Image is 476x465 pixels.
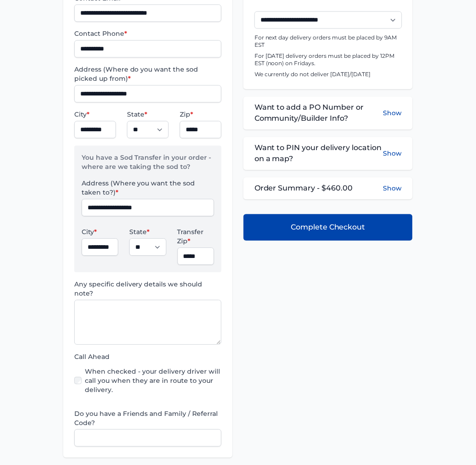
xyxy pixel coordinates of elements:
[129,228,166,237] label: State
[74,353,221,362] label: Call Ahead
[383,184,402,193] button: Show
[255,53,402,67] p: For [DATE] delivery orders must be placed by 12PM EST (noon) on Fridays.
[74,110,116,119] label: City
[244,214,413,241] button: Complete Checkout
[255,102,383,124] span: Want to add a PO Number or Community/Builder Info?
[85,367,221,395] label: When checked - your delivery driver will call you when they are in route to your delivery.
[255,183,353,194] span: Order Summary - $460.00
[74,29,221,39] label: Contact Phone
[255,143,383,165] span: Want to PIN your delivery location on a map?
[82,228,118,237] label: City
[74,65,221,84] label: Address (Where do you want the sod picked up from)
[177,228,214,246] label: Transfer Zip
[82,153,214,179] p: You have a Sod Transfer in your order - where are we taking the sod to?
[383,143,402,165] button: Show
[180,110,221,119] label: Zip
[255,34,402,49] p: For next day delivery orders must be placed by 9AM EST
[383,102,402,124] button: Show
[291,222,365,233] span: Complete Checkout
[74,280,221,298] label: Any specific delivery details we should note?
[82,179,214,197] label: Address (Where you want the sod taken to?)
[127,110,169,119] label: State
[255,71,402,78] p: We currently do not deliver [DATE]/[DATE]
[74,409,221,428] label: Do you have a Friends and Family / Referral Code?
